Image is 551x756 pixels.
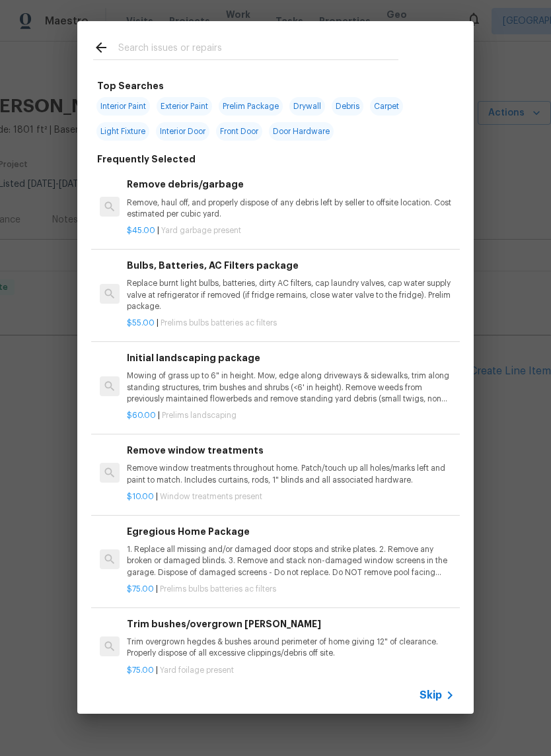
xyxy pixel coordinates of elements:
h6: Remove window treatments [127,443,455,458]
input: Search issues or repairs [118,40,398,59]
span: Prelims landscaping [162,411,237,419]
span: Prelims bulbs batteries ac filters [160,585,276,593]
span: Yard foilage present [160,666,234,674]
p: | [127,491,455,502]
h6: Top Searches [97,79,164,93]
span: $45.00 [127,226,155,234]
span: Prelim Package [219,97,283,116]
span: Door Hardware [269,122,334,141]
p: | [127,318,455,329]
span: Front Door [216,122,262,141]
h6: Initial landscaping package [127,351,455,365]
p: Trim overgrown hegdes & bushes around perimeter of home giving 12" of clearance. Properly dispose... [127,636,455,659]
p: | [127,584,455,595]
span: Carpet [370,97,403,116]
p: | [127,225,455,236]
span: Debris [332,97,363,116]
span: Interior Door [156,122,209,141]
span: Interior Paint [96,97,150,116]
span: $75.00 [127,585,154,593]
h6: Frequently Selected [97,152,196,166]
p: | [127,665,455,676]
span: Exterior Paint [157,97,212,116]
p: Mowing of grass up to 6" in height. Mow, edge along driveways & sidewalks, trim along standing st... [127,370,455,404]
h6: Egregious Home Package [127,524,455,539]
p: Remove window treatments throughout home. Patch/touch up all holes/marks left and paint to match.... [127,463,455,485]
span: Skip [420,689,442,702]
span: Prelims bulbs batteries ac filters [161,319,277,327]
span: $75.00 [127,666,154,674]
span: $60.00 [127,411,156,419]
p: | [127,410,455,421]
p: Remove, haul off, and properly dispose of any debris left by seller to offsite location. Cost est... [127,197,455,220]
span: $55.00 [127,319,155,327]
h6: Trim bushes/overgrown [PERSON_NAME] [127,617,455,631]
span: Window treatments present [160,493,262,500]
span: Drywall [289,97,325,116]
span: Light Fixture [96,122,149,141]
p: 1. Replace all missing and/or damaged door stops and strike plates. 2. Remove any broken or damag... [127,544,455,578]
p: Replace burnt light bulbs, batteries, dirty AC filters, cap laundry valves, cap water supply valv... [127,278,455,312]
h6: Remove debris/garbage [127,177,455,191]
h6: Bulbs, Batteries, AC Filters package [127,258,455,273]
span: Yard garbage present [161,226,241,234]
span: $10.00 [127,493,154,500]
